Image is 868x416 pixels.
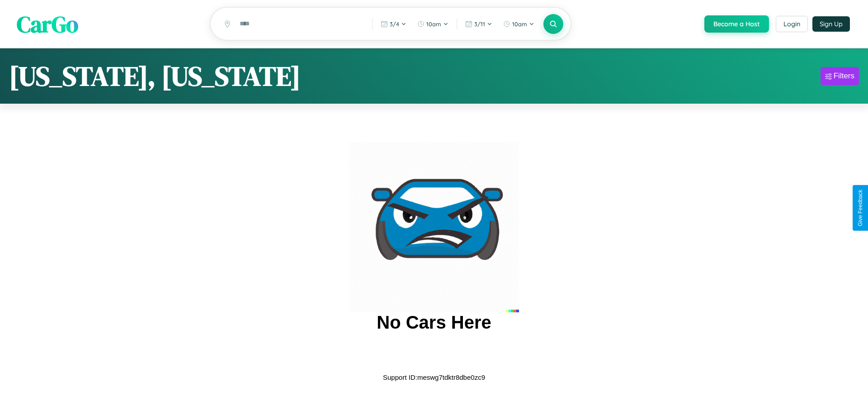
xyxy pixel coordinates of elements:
h1: [US_STATE], [US_STATE] [9,57,301,95]
button: 3/11 [461,17,497,31]
span: 3 / 4 [390,20,399,28]
h2: No Cars Here [377,312,491,333]
span: CarGo [17,8,78,39]
img: car [349,142,519,312]
span: 3 / 11 [474,20,485,28]
button: 10am [499,17,539,31]
button: 3/4 [376,17,411,31]
span: 10am [426,20,441,28]
p: Support ID: meswg7tdktr8dbe0zc9 [383,371,485,383]
button: Sign Up [812,16,850,32]
button: Login [776,16,808,32]
span: 10am [512,20,527,28]
button: Filters [821,67,859,85]
button: 10am [413,17,453,31]
button: Become a Host [704,15,769,33]
div: Filters [834,72,854,81]
div: Give Feedback [857,190,863,226]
